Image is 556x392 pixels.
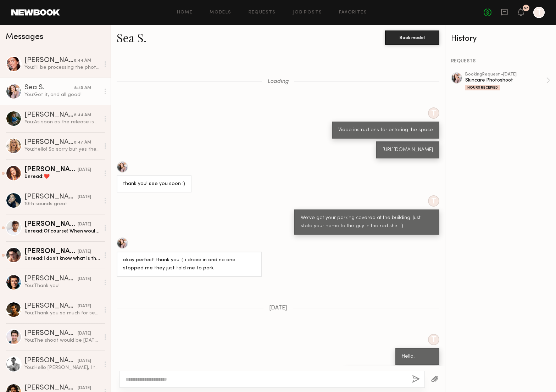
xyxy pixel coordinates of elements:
[24,221,78,228] div: [PERSON_NAME]
[24,139,74,146] div: [PERSON_NAME]
[24,337,100,344] div: You: The shoot would be [DATE] or 13th. Still determining the rate with the client, but I believe...
[123,180,185,188] div: thank you! see you soon :)
[402,353,433,361] div: Hello!
[269,305,287,311] span: [DATE]
[78,330,91,337] div: [DATE]
[339,10,367,15] a: Favorites
[24,310,100,317] div: You: Thank you so much for sending that info along! Forwarding it to the client now :)
[74,139,91,146] div: 8:47 AM
[24,282,100,289] div: You: Thank you!
[451,59,550,64] div: REQUESTS
[6,33,43,41] span: Messages
[74,112,91,119] div: 8:44 AM
[24,194,78,201] div: [PERSON_NAME]
[24,385,78,392] div: [PERSON_NAME]
[24,330,78,337] div: [PERSON_NAME]
[24,57,74,64] div: [PERSON_NAME]
[451,35,550,43] div: History
[24,228,100,235] div: Unread: Of course! When would the shoot take place? Could you share a few more details? Thanks a ...
[24,303,78,310] div: [PERSON_NAME]
[78,194,91,201] div: [DATE]
[78,276,91,282] div: [DATE]
[78,221,91,228] div: [DATE]
[249,10,276,15] a: Requests
[465,77,546,84] div: Skincare Photoshoot
[78,248,91,255] div: [DATE]
[465,85,500,90] div: Hours Received
[385,30,439,45] button: Book model
[78,358,91,364] div: [DATE]
[78,303,91,310] div: [DATE]
[24,119,100,125] div: You: As soon as the release is signed I'll release your hours on Newbook. But also, what a great ...
[383,146,433,154] div: [URL][DOMAIN_NAME]
[78,385,91,392] div: [DATE]
[123,256,255,273] div: okay perfect! thank you :) i drove in and no one stopped me they just told me to park
[24,166,78,173] div: [PERSON_NAME]
[24,146,100,153] div: You: Hello! So sorry but yes the 11th couldn't work out. Scheduling conflicts arose for our locat...
[24,201,100,207] div: 10th sounds great
[293,10,322,15] a: Job Posts
[74,85,91,91] div: 8:45 AM
[24,357,78,364] div: [PERSON_NAME]
[24,255,100,262] div: Unread: I don’t know what is the vibe
[24,84,74,91] div: Sea S.
[74,57,91,64] div: 8:44 AM
[533,7,545,18] a: T
[24,91,100,98] div: You: Got it, and all good!
[117,30,146,45] a: Sea S.
[78,167,91,173] div: [DATE]
[24,248,78,255] div: [PERSON_NAME]
[524,6,528,10] div: 57
[465,72,550,90] a: bookingRequest •[DATE]Skincare PhotoshootHours Received
[267,79,289,85] span: Loading
[385,34,439,40] a: Book model
[24,275,78,282] div: [PERSON_NAME]
[24,364,100,371] div: You: Hello [PERSON_NAME], I think you would be a great fit for an upcoming video I'm planning for...
[24,173,100,180] div: Unread: ❤️
[24,64,100,71] div: You: I'll be processing the photos and will share in the next few weeks. You can post and share a...
[338,126,433,134] div: Video instructions for entering the space
[465,72,546,77] div: booking Request • [DATE]
[24,112,74,119] div: [PERSON_NAME]
[177,10,193,15] a: Home
[210,10,231,15] a: Models
[301,214,433,230] div: We’ve got your parking covered at the building. Just state your name to the guy in the red shirt :)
